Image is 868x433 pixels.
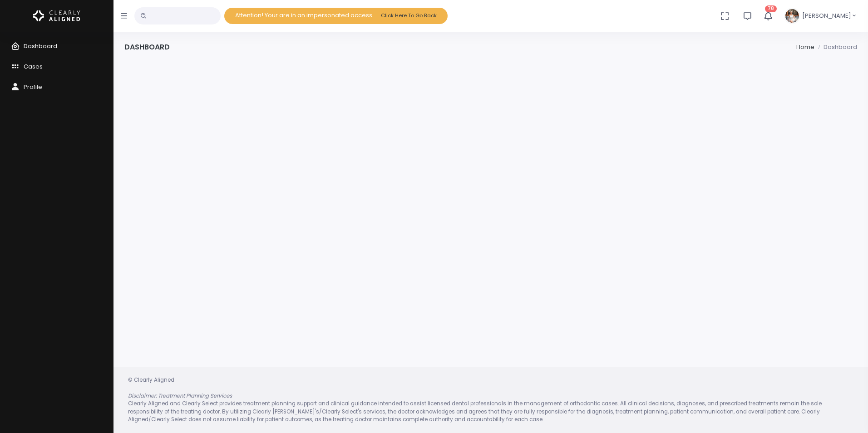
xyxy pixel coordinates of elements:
div: © Clearly Aligned Clearly Aligned and Clearly Select provides treatment planning support and clin... [119,376,863,424]
div: Attention! Your are in an impersonated access. [224,8,448,24]
h4: Dashboard [124,43,170,51]
img: Header Avatar [784,8,800,24]
li: Dashboard [814,43,857,52]
button: Click Here To Go Back [377,10,440,22]
span: Profile [24,83,42,91]
span: Dashboard [24,42,57,50]
span: Cases [24,62,43,71]
em: Disclaimer: Treatment Planning Services [128,392,232,399]
span: 78 [765,5,777,12]
li: Home [796,43,814,52]
span: [PERSON_NAME] [802,11,851,20]
img: Logo Horizontal [33,6,80,25]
